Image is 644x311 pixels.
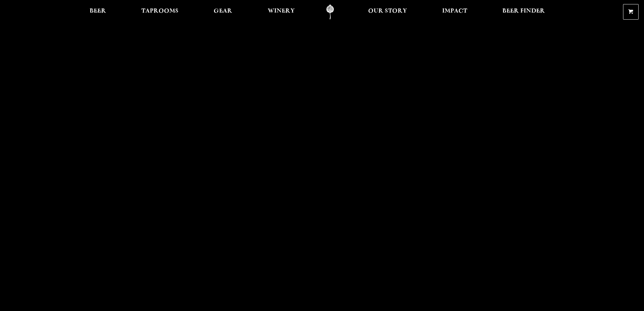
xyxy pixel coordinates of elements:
[442,8,467,14] span: Impact
[141,8,178,14] span: Taprooms
[85,4,111,20] a: Beer
[364,4,411,20] a: Our Story
[214,8,232,14] span: Gear
[317,4,343,20] a: Odell Home
[137,4,183,20] a: Taprooms
[498,4,549,20] a: Beer Finder
[368,8,407,14] span: Our Story
[263,4,299,20] a: Winery
[268,8,295,14] span: Winery
[209,4,237,20] a: Gear
[438,4,472,20] a: Impact
[90,8,106,14] span: Beer
[502,8,545,14] span: Beer Finder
